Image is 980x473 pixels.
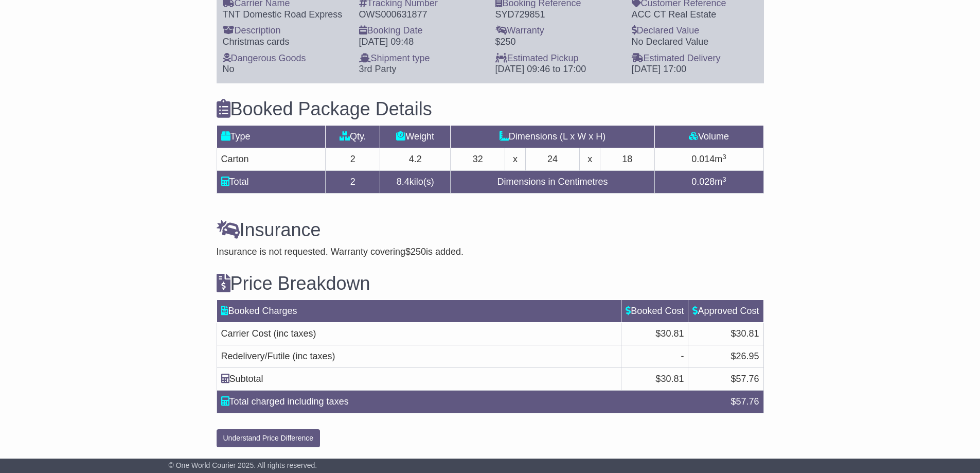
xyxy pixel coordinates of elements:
[326,171,380,194] td: 2
[326,148,380,171] td: 2
[654,126,763,148] td: Volume
[730,351,759,361] span: $26.95
[661,374,684,384] span: 30.81
[632,64,758,75] div: [DATE] 17:00
[359,53,485,64] div: Shipment type
[632,37,758,48] div: No Declared Value
[580,148,600,171] td: x
[223,64,235,74] span: No
[451,126,654,148] td: Dimensions (L x W x H)
[736,396,759,407] span: 57.76
[359,37,485,48] div: [DATE] 09:48
[217,300,621,323] td: Booked Charges
[495,64,621,75] div: [DATE] 09:46 to 17:00
[495,53,621,64] div: Estimated Pickup
[722,153,726,161] sup: 3
[525,148,580,171] td: 24
[505,148,525,171] td: x
[621,368,688,391] td: $
[691,154,715,164] span: 0.014
[359,9,485,21] div: OWS000631877
[274,328,316,339] span: (inc taxes)
[722,176,726,183] sup: 3
[217,368,621,391] td: Subtotal
[632,25,758,37] div: Declared Value
[217,148,326,171] td: Carton
[217,171,326,194] td: Total
[380,148,451,171] td: 4.2
[451,171,654,194] td: Dimensions in Centimetres
[359,25,485,37] div: Booking Date
[221,351,290,361] span: Redelivery/Futile
[600,148,654,171] td: 18
[654,148,763,171] td: m
[221,328,271,339] span: Carrier Cost
[216,395,726,409] div: Total charged including taxes
[654,171,763,194] td: m
[632,9,758,21] div: ACC CT Real Estate
[397,177,409,187] span: 8.4
[688,300,763,323] td: Approved Cost
[223,37,349,48] div: Christmas cards
[223,25,349,37] div: Description
[691,177,715,187] span: 0.028
[688,368,763,391] td: $
[632,53,758,64] div: Estimated Delivery
[217,99,764,119] h3: Booked Package Details
[451,148,505,171] td: 32
[223,53,349,64] div: Dangerous Goods
[217,126,326,148] td: Type
[495,9,621,21] div: SYD729851
[217,220,764,240] h3: Insurance
[621,300,688,323] td: Booked Cost
[223,9,349,21] div: TNT Domestic Road Express
[380,126,451,148] td: Weight
[326,126,380,148] td: Qty.
[681,351,684,361] span: -
[359,64,397,74] span: 3rd Party
[169,461,317,469] span: © One World Courier 2025. All rights reserved.
[495,25,621,37] div: Warranty
[293,351,335,361] span: (inc taxes)
[405,247,426,257] span: $250
[217,273,764,294] h3: Price Breakdown
[380,171,451,194] td: kilo(s)
[725,395,764,409] div: $
[217,247,764,258] div: Insurance is not requested. Warranty covering is added.
[655,328,684,339] span: $30.81
[495,37,621,48] div: $250
[736,374,759,384] span: 57.76
[730,328,759,339] span: $30.81
[217,429,320,447] button: Understand Price Difference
